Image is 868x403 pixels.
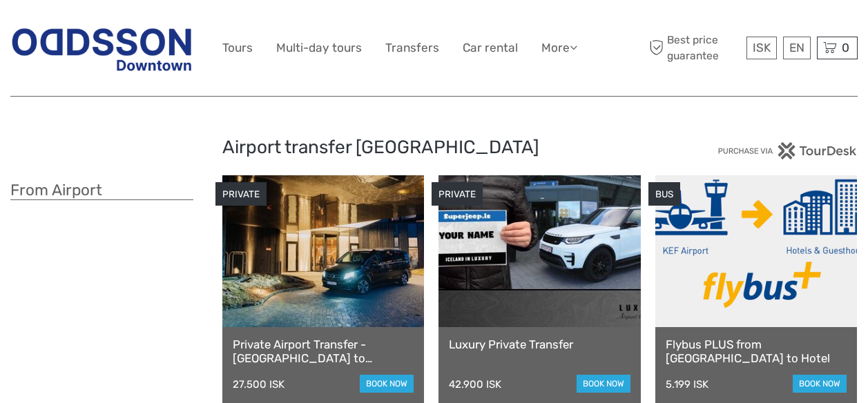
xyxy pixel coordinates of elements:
h2: Airport transfer [GEOGRAPHIC_DATA] [222,137,646,159]
a: Multi-day tours [276,38,362,58]
a: book now [793,375,847,393]
a: Tours [222,38,253,58]
div: PRIVATE [432,182,483,206]
div: EN [783,37,811,59]
a: book now [577,375,630,393]
div: PRIVATE [215,182,267,206]
a: Luxury Private Transfer [449,337,630,351]
span: Best price guarantee [646,32,743,63]
img: PurchaseViaTourDesk.png [717,142,858,159]
a: More [541,38,577,58]
div: 5.199 ISK [666,378,708,391]
a: Private Airport Transfer - [GEOGRAPHIC_DATA] to [GEOGRAPHIC_DATA] [233,337,414,366]
div: 27.500 ISK [233,378,284,391]
h3: From Airport [10,181,193,200]
img: Reykjavik Residence [10,20,193,75]
a: Car rental [463,38,518,58]
a: Transfers [385,38,439,58]
span: ISK [753,41,771,55]
a: Flybus PLUS from [GEOGRAPHIC_DATA] to Hotel [666,337,847,366]
a: book now [360,375,414,393]
span: 0 [840,41,851,55]
div: 42.900 ISK [449,378,501,391]
div: BUS [648,182,680,206]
